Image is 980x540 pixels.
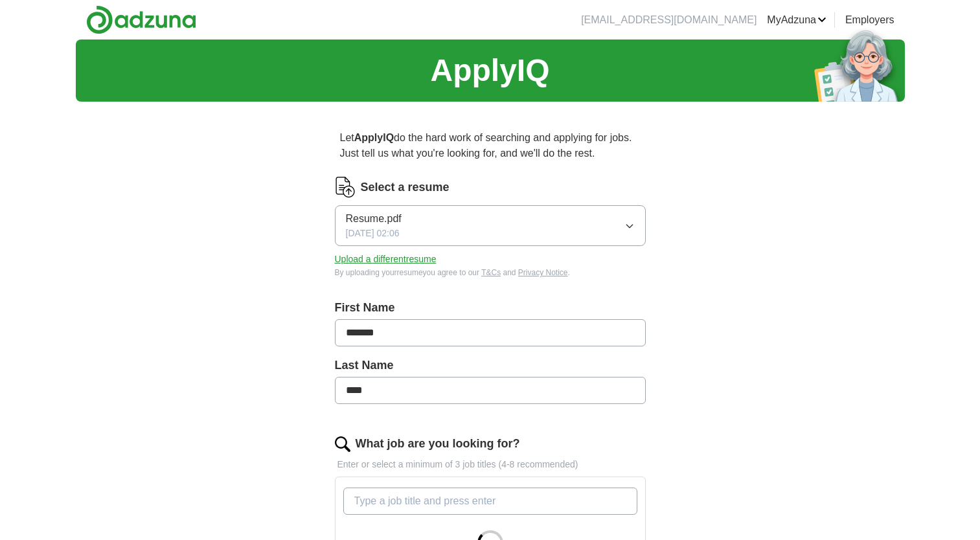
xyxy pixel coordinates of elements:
div: By uploading your resume you agree to our and . [335,267,646,278]
label: Last Name [335,357,646,374]
h1: ApplyIQ [430,47,549,94]
li: [EMAIL_ADDRESS][DOMAIN_NAME] [581,12,757,28]
p: Enter or select a minimum of 3 job titles (4-8 recommended) [335,458,646,471]
span: Resume.pdf [346,211,402,227]
img: search.png [335,436,350,452]
input: Type a job title and press enter [343,488,637,515]
img: CV Icon [335,177,356,197]
span: [DATE] 02:06 [346,227,400,240]
label: Select a resume [361,179,450,196]
a: Privacy Notice [518,268,568,277]
a: MyAdzuna [767,12,826,28]
img: Adzuna logo [86,5,196,34]
button: Upload a differentresume [335,253,437,266]
button: Resume.pdf[DATE] 02:06 [335,205,646,246]
strong: ApplyIQ [354,132,394,143]
p: Let do the hard work of searching and applying for jobs. Just tell us what you're looking for, an... [335,125,646,166]
a: Employers [845,12,895,28]
label: First Name [335,299,646,317]
label: What job are you looking for? [356,435,520,453]
a: T&Cs [481,268,501,277]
